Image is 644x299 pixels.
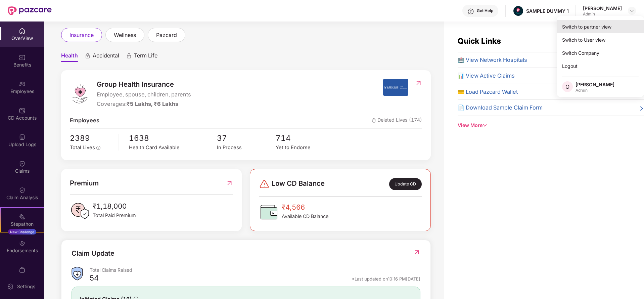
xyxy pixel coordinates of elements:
[90,267,420,273] div: Total Claims Raised
[90,273,99,285] div: 54
[259,202,279,222] img: CDBalanceIcon
[458,103,543,112] span: 📄 Download Sample Claim Form
[114,31,136,39] span: wellness
[19,187,26,194] img: svg+xml;base64,PHN2ZyBpZD0iQ2xhaW0iIHhtbG5zPSJodHRwOi8vd3d3LnczLm9yZy8yMDAwL3N2ZyIgd2lkdGg9IjIwIi...
[413,249,420,256] img: RedirectIcon
[467,8,474,15] img: svg+xml;base64,PHN2ZyBpZD0iSGVscC0zMngzMiIgeG1sbnM9Imh0dHA6Ly93d3cudzMub3JnLzIwMDAvc3ZnIiB3aWR0aD...
[477,8,493,13] div: Get Help
[639,105,644,112] span: right
[557,59,644,73] div: Logout
[372,116,422,125] span: Deleted Lives (174)
[565,83,569,91] span: O
[93,52,119,62] span: Accidental
[70,84,90,104] img: logo
[19,134,26,140] img: svg+xml;base64,PHN2ZyBpZD0iVXBsb2FkX0xvZ3MiIGRhdGEtbmFtZT0iVXBsb2FkIExvZ3MiIHhtbG5zPSJodHRwOi8vd3...
[70,201,90,221] img: PaidPremiumIcon
[126,53,132,59] div: animation
[70,178,99,188] span: Premium
[276,132,334,144] span: 714
[276,144,334,152] div: Yet to Endorse
[97,100,191,109] div: Coverages:
[217,144,276,152] div: In Process
[383,79,408,96] img: insurerIcon
[557,46,644,59] div: Switch Company
[282,202,328,213] span: ₹4,566
[458,72,515,80] span: 📊 View Active Claims
[389,178,422,190] div: Update CD
[15,283,37,290] div: Settings
[97,90,191,99] span: Employee, spouse, children, parents
[129,144,217,152] div: Health Card Available
[458,122,644,129] div: View More
[259,179,270,189] img: svg+xml;base64,PHN2ZyBpZD0iRGFuZ2VyLTMyeDMyIiB4bWxucz0iaHR0cDovL3d3dy53My5vcmcvMjAwMC9zdmciIHdpZH...
[576,88,614,93] div: Admin
[19,28,26,34] img: svg+xml;base64,PHN2ZyBpZD0iSG9tZSIgeG1sbnM9Imh0dHA6Ly93d3cudzMub3JnLzIwMDAvc3ZnIiB3aWR0aD0iMjAiIG...
[629,8,635,13] img: svg+xml;base64,PHN2ZyBpZD0iRHJvcGRvd24tMzJ4MzIiIHhtbG5zPSJodHRwOi8vd3d3LnczLm9yZy8yMDAwL3N2ZyIgd2...
[226,178,233,188] img: RedirectIcon
[70,144,95,151] span: Total Lives
[97,79,191,90] span: Group Health Insurance
[129,132,217,144] span: 1638
[127,100,178,107] span: ₹5 Lakhs, ₹6 Lakhs
[352,276,420,282] div: *Last updated on 10:16 PM[DATE]
[19,54,26,61] img: svg+xml;base64,PHN2ZyBpZD0iQmVuZWZpdHMiIHhtbG5zPSJodHRwOi8vd3d3LnczLm9yZy8yMDAwL3N2ZyIgd2lkdGg9Ij...
[415,80,422,86] img: RedirectIcon
[282,213,328,220] span: Available CD Balance
[458,36,501,45] span: Quick Links
[7,283,14,290] img: svg+xml;base64,PHN2ZyBpZD0iU2V0dGluZy0yMHgyMCIgeG1sbnM9Imh0dHA6Ly93d3cudzMub3JnLzIwMDAvc3ZnIiB3aW...
[19,160,26,167] img: svg+xml;base64,PHN2ZyBpZD0iQ2xhaW0iIHhtbG5zPSJodHRwOi8vd3d3LnczLm9yZy8yMDAwL3N2ZyIgd2lkdGg9IjIwIi...
[513,6,523,16] img: Pazcare_Alternative_logo-01-01.png
[96,146,100,150] span: info-circle
[372,118,376,123] img: deleteIcon
[458,56,527,65] span: 🏥 View Network Hospitals
[93,201,136,212] span: ₹1,18,000
[526,8,569,14] div: SAMPLE DUMMY 1
[70,31,94,39] span: insurance
[72,267,83,281] img: ClaimsSummaryIcon
[583,5,622,11] div: [PERSON_NAME]
[72,248,114,259] div: Claim Update
[70,132,114,144] span: 2389
[70,116,99,125] span: Employees
[61,52,78,62] span: Health
[583,11,622,17] div: Admin
[85,53,91,59] div: animation
[482,123,487,128] span: down
[272,178,325,190] span: Low CD Balance
[557,20,644,33] div: Switch to partner view
[156,31,177,39] span: pazcard
[576,81,614,88] div: [PERSON_NAME]
[8,6,52,15] img: New Pazcare Logo
[458,88,518,96] span: 💳 Load Pazcard Wallet
[19,81,26,87] img: svg+xml;base64,PHN2ZyBpZD0iRW1wbG95ZWVzIiB4bWxucz0iaHR0cDovL3d3dy53My5vcmcvMjAwMC9zdmciIHdpZHRoPS...
[557,33,644,46] div: Switch to User view
[19,240,26,247] img: svg+xml;base64,PHN2ZyBpZD0iRW5kb3JzZW1lbnRzIiB4bWxucz0iaHR0cDovL3d3dy53My5vcmcvMjAwMC9zdmciIHdpZH...
[93,212,136,219] span: Total Paid Premium
[19,107,26,114] img: svg+xml;base64,PHN2ZyBpZD0iQ0RfQWNjb3VudHMiIGRhdGEtbmFtZT0iQ0QgQWNjb3VudHMiIHhtbG5zPSJodHRwOi8vd3...
[217,132,276,144] span: 37
[19,213,26,220] img: svg+xml;base64,PHN2ZyB4bWxucz0iaHR0cDovL3d3dy53My5vcmcvMjAwMC9zdmciIHdpZHRoPSIyMSIgaGVpZ2h0PSIyMC...
[8,229,36,234] div: New Challenge
[19,266,26,273] img: svg+xml;base64,PHN2ZyBpZD0iTXlfT3JkZXJzIiBkYXRhLW5hbWU9Ik15IE9yZGVycyIgeG1sbnM9Imh0dHA6Ly93d3cudz...
[134,52,157,62] span: Term Life
[1,221,44,227] div: Stepathon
